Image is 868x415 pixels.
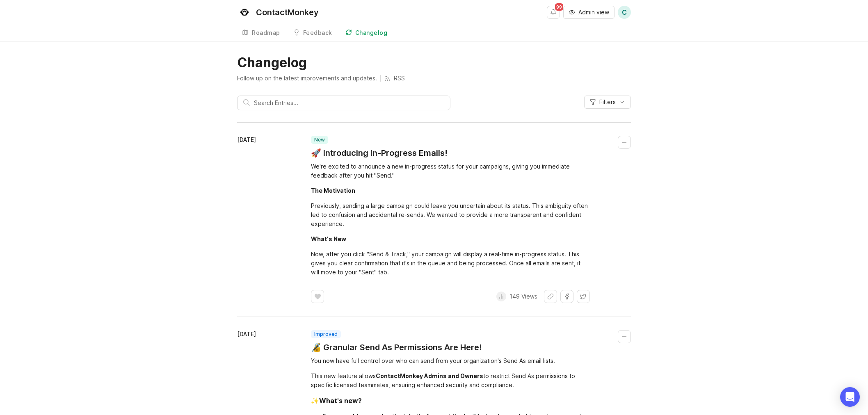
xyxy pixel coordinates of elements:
span: Filters [599,98,616,106]
p: RSS [394,74,405,82]
div: ContactMonkey [256,8,319,16]
p: Follow up on the latest improvements and updates. [237,74,377,82]
span: Admin view [578,8,609,16]
time: [DATE] [237,136,256,143]
p: improved [314,331,338,337]
div: What's new? [319,397,362,405]
div: We're excited to announce a new in-progress status for your campaigns, giving you immediate feedb... [311,162,590,180]
input: Search Entries... [254,98,444,107]
button: C [618,6,631,19]
p: 149 Views [509,292,537,301]
div: Changelog [355,30,388,36]
time: [DATE] [237,331,256,337]
button: Filters [584,96,631,109]
div: ✨ [311,396,362,406]
button: Share link [544,290,557,303]
h1: Changelog [237,55,631,71]
div: You now have full control over who can send from your organization's Send As email lists. [311,356,590,365]
div: Now, after you click "Send & Track," your campaign will display a real-time in-progress status. T... [311,250,590,277]
div: Open Intercom Messenger [840,387,860,407]
button: Share on X [577,290,590,303]
div: What's New [311,235,346,242]
a: Roadmap [237,25,285,41]
div: This new feature allows to restrict Send As permissions to specific licensed teammates, ensuring ... [311,372,590,390]
div: The Motivation [311,187,355,194]
div: Previously, sending a large campaign could leave you uncertain about its status. This ambiguity o... [311,201,590,228]
a: 🔏 Granular Send As Permissions Are Here! [311,342,482,353]
span: C [622,7,627,17]
p: new [314,137,325,143]
button: Share on Facebook [560,290,573,303]
div: Roadmap [252,30,280,36]
button: Collapse changelog entry [618,330,631,343]
div: Feedback [303,30,332,36]
a: RSS [384,74,405,82]
button: Notifications [547,6,560,19]
img: ContactMonkey logo [237,5,252,20]
div: ContactMonkey Admins and Owners [376,372,483,379]
span: 99 [555,3,563,11]
button: Collapse changelog entry [618,136,631,149]
a: Changelog [340,25,393,41]
a: 🚀 Introducing In-Progress Emails! [311,147,448,159]
a: Feedback [288,25,337,41]
button: Admin view [563,6,614,19]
